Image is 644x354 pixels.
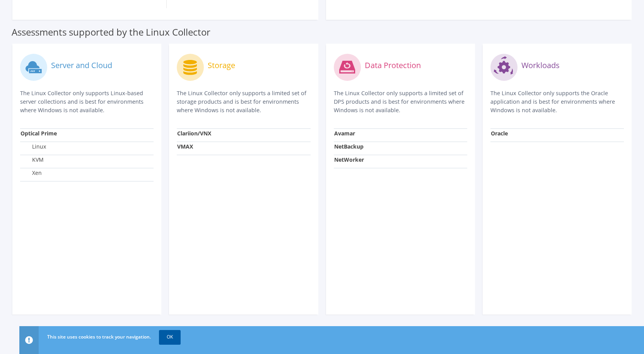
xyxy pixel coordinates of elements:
strong: VMAX [177,143,193,150]
p: The Linux Collector only supports a limited set of DPS products and is best for environments wher... [334,89,467,115]
label: Storage [208,62,235,69]
p: The Linux Collector only supports Linux-based server collections and is best for environments whe... [20,89,154,115]
strong: Avamar [334,130,355,137]
a: OK [159,330,181,344]
p: The Linux Collector only supports the Oracle application and is best for environments where Windo... [490,89,624,115]
label: Server and Cloud [51,62,112,69]
label: Workloads [521,62,560,69]
strong: NetBackup [334,143,364,150]
label: Linux [20,143,46,150]
span: This site uses cookies to track your navigation. [47,333,151,340]
p: The Linux Collector only supports a limited set of storage products and is best for environments ... [177,89,310,115]
strong: Oracle [491,130,508,137]
strong: Clariion/VNX [177,130,211,137]
strong: Optical Prime [20,130,57,137]
label: KVM [20,156,44,164]
label: Assessments supported by the Linux Collector [12,28,210,36]
label: Xen [20,169,42,177]
label: Data Protection [365,62,421,69]
strong: NetWorker [334,156,364,163]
